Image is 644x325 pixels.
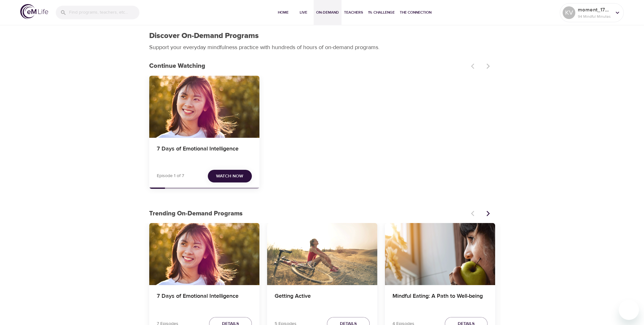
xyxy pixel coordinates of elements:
[275,293,370,308] h4: Getting Active
[368,9,395,16] span: 1% Challenge
[69,6,139,19] input: Find programs, teachers, etc...
[563,6,575,19] div: KV
[578,6,611,14] p: moment_1755283842
[267,223,377,285] button: Getting Active
[296,9,311,16] span: Live
[578,14,611,19] p: 94 Mindful Minutes
[20,4,48,19] img: logo
[149,223,259,285] button: 7 Days of Emotional Intelligence
[208,170,252,183] button: Watch Now
[481,207,495,220] button: Next items
[157,293,252,308] h4: 7 Days of Emotional Intelligence
[392,293,488,308] h4: Mindful Eating: A Path to Well-being
[344,9,363,16] span: Teachers
[216,172,243,180] span: Watch Now
[157,145,252,161] h4: 7 Days of Emotional Intelligence
[149,209,467,218] p: Trending On-Demand Programs
[385,223,495,285] button: Mindful Eating: A Path to Well-being
[149,43,387,52] p: Support your everyday mindfulness practice with hundreds of hours of on-demand programs.
[276,9,291,16] span: Home
[157,173,184,179] p: Episode 1 of 7
[619,300,639,320] iframe: Button to launch messaging window
[149,31,259,41] h1: Discover On-Demand Programs
[149,76,259,138] button: 7 Days of Emotional Intelligence
[316,9,339,16] span: On-Demand
[400,9,431,16] span: The Connection
[149,62,467,70] h3: Continue Watching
